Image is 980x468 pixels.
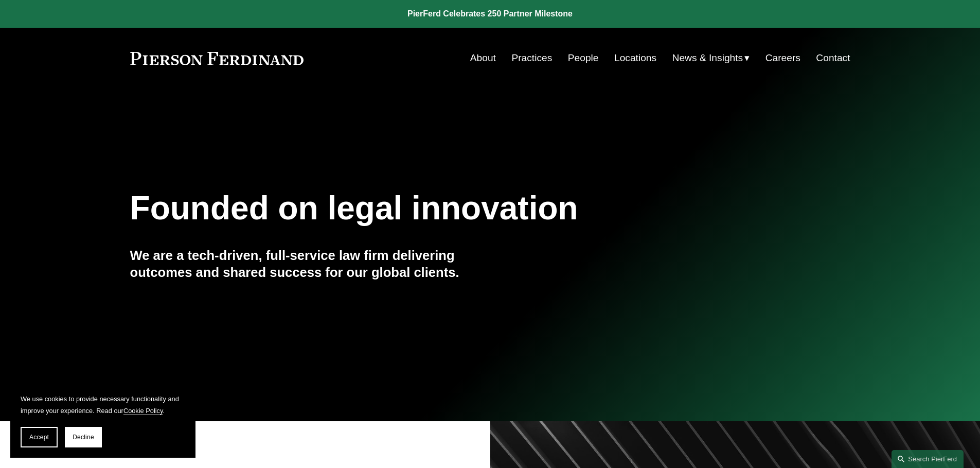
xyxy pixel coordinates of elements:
[21,393,185,417] p: We use cookies to provide necessary functionality and improve your experience. Read our .
[10,383,195,458] section: Cookie banner
[73,434,94,441] span: Decline
[130,190,730,227] h1: Founded on legal innovation
[816,48,850,68] a: Contact
[65,427,102,447] button: Decline
[892,450,964,468] a: Search this site
[672,48,750,68] a: folder dropdown
[123,407,163,415] a: Cookie Policy
[130,247,490,280] h4: We are a tech-driven, full-service law firm delivering outcomes and shared success for our global...
[614,48,656,68] a: Locations
[470,48,496,68] a: About
[568,48,599,68] a: People
[21,427,58,447] button: Accept
[29,434,49,441] span: Accept
[672,49,743,67] span: News & Insights
[765,48,800,68] a: Careers
[511,48,552,68] a: Practices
